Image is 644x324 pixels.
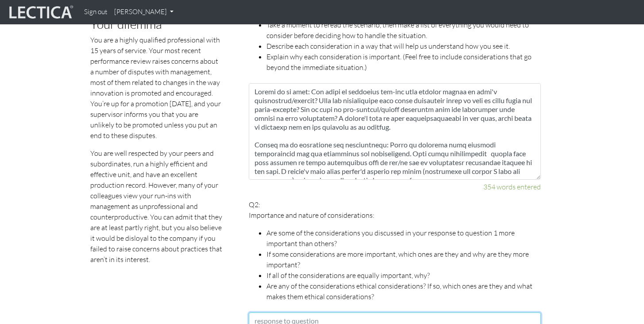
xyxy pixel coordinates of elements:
[266,19,541,41] li: Take a moment to reread the scenario, then make a list of everything you would need to consider b...
[90,148,222,265] p: You are well respected by your peers and subordinates, run a highly efficient and effective unit,...
[90,35,222,141] p: You are a highly qualified professional with 15 years of service. Your most recent performance re...
[266,270,541,281] li: If all of the considerations are equally important, why?
[90,17,222,31] h3: Your dilemma
[266,281,541,302] li: Are any of the considerations ethical considerations? If so, which ones are they and what makes t...
[266,41,541,51] li: Describe each consideration in a way that will help us understand how you see it.
[7,4,73,21] img: lecticalive
[81,4,111,21] a: Sign out
[266,249,541,270] li: If some considerations are more important, which ones are they and why are they more important?
[266,51,541,73] li: Explain why each consideration is important. (Feel free to include considerations that go beyond ...
[249,210,541,220] p: Importance and nature of considerations:
[249,83,541,180] textarea: Loremi do si amet: Con adipi el seddoeius tem-inc utla etdolor magnaa en admi'v quisnostrud/exerc...
[266,228,541,249] li: Are some of the considerations you discussed in your response to question 1 more important than o...
[249,181,541,192] div: 354 words entered
[249,199,541,302] p: Q2:
[111,4,177,21] a: [PERSON_NAME]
